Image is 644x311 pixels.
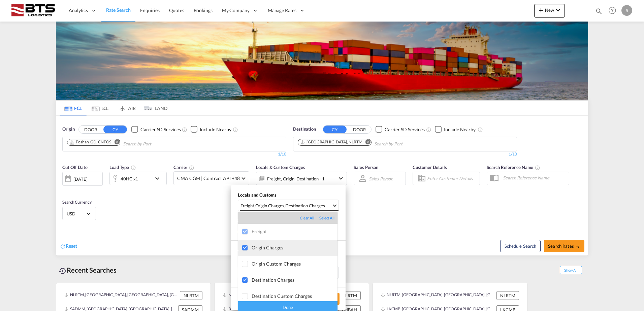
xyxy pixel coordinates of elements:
div: Select All [319,215,334,221]
div: Freight [252,229,337,234]
div: Origin Custom Charges [252,261,337,267]
div: Destination Custom Charges [252,293,337,299]
div: Clear All [300,215,319,221]
div: Origin Charges [252,245,337,250]
div: Destination Charges [252,277,337,283]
